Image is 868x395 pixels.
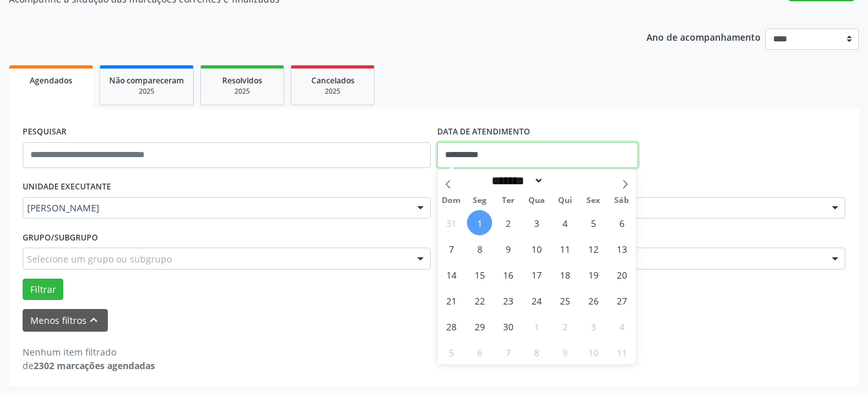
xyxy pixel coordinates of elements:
[544,174,586,187] input: Year
[23,228,98,248] label: Grupo/Subgrupo
[524,262,549,287] span: Setembro 17, 2025
[552,210,577,235] span: Setembro 4, 2025
[27,202,404,215] span: [PERSON_NAME]
[551,197,579,205] span: Qui
[552,236,577,261] span: Setembro 11, 2025
[581,339,606,365] span: Outubro 10, 2025
[439,262,464,287] span: Setembro 14, 2025
[494,197,522,205] span: Ter
[581,236,606,261] span: Setembro 12, 2025
[609,262,634,287] span: Setembro 20, 2025
[439,288,464,313] span: Setembro 21, 2025
[23,345,155,359] div: Nenhum item filtrado
[495,262,521,287] span: Setembro 16, 2025
[311,75,355,86] span: Cancelados
[23,359,155,372] div: de
[23,177,111,197] label: UNIDADE EXECUTANTE
[87,313,101,327] i: keyboard_arrow_up
[609,236,634,261] span: Setembro 13, 2025
[210,87,274,96] div: 2025
[439,339,464,365] span: Outubro 5, 2025
[581,288,606,313] span: Setembro 26, 2025
[487,174,544,187] select: Month
[495,210,521,235] span: Setembro 2, 2025
[524,314,549,339] span: Outubro 1, 2025
[439,236,464,261] span: Setembro 7, 2025
[495,288,521,313] span: Setembro 23, 2025
[495,314,521,339] span: Setembro 30, 2025
[437,122,530,142] label: DATA DE ATENDIMENTO
[109,87,184,96] div: 2025
[30,75,72,86] span: Agendados
[109,75,184,86] span: Não compareceram
[524,339,549,365] span: Outubro 8, 2025
[581,262,606,287] span: Setembro 19, 2025
[467,236,492,261] span: Setembro 8, 2025
[495,236,521,261] span: Setembro 9, 2025
[439,210,464,235] span: Agosto 31, 2025
[524,288,549,313] span: Setembro 24, 2025
[439,314,464,339] span: Setembro 28, 2025
[467,262,492,287] span: Setembro 15, 2025
[552,339,577,365] span: Outubro 9, 2025
[579,197,608,205] span: Sex
[467,339,492,365] span: Outubro 6, 2025
[609,314,634,339] span: Outubro 4, 2025
[27,252,172,266] span: Selecione um grupo ou subgrupo
[495,339,521,365] span: Outubro 7, 2025
[466,197,494,205] span: Seg
[552,288,577,313] span: Setembro 25, 2025
[646,28,761,45] p: Ano de acompanhamento
[23,122,67,142] label: PESQUISAR
[552,314,577,339] span: Outubro 2, 2025
[437,197,466,205] span: Dom
[222,75,262,86] span: Resolvidos
[34,359,155,372] strong: 2302 marcações agendadas
[522,197,551,205] span: Qua
[552,262,577,287] span: Setembro 18, 2025
[609,210,634,235] span: Setembro 6, 2025
[300,87,365,96] div: 2025
[524,210,549,235] span: Setembro 3, 2025
[467,210,492,235] span: Setembro 1, 2025
[609,339,634,365] span: Outubro 11, 2025
[581,314,606,339] span: Outubro 3, 2025
[467,314,492,339] span: Setembro 29, 2025
[609,288,634,313] span: Setembro 27, 2025
[581,210,606,235] span: Setembro 5, 2025
[467,288,492,313] span: Setembro 22, 2025
[524,236,549,261] span: Setembro 10, 2025
[608,197,636,205] span: Sáb
[23,279,63,301] button: Filtrar
[23,309,108,332] button: Menos filtroskeyboard_arrow_up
